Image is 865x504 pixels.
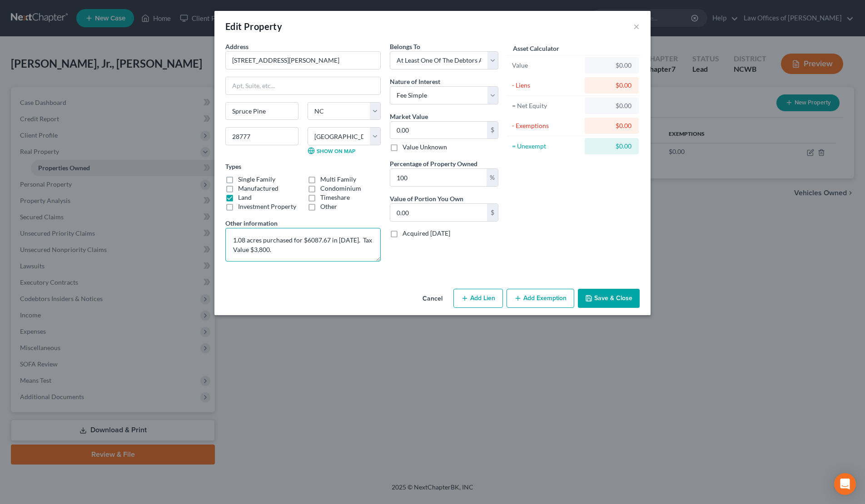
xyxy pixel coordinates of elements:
[487,169,498,186] div: %
[403,143,447,152] label: Value Unknown
[390,77,440,86] label: Nature of Interest
[238,193,252,202] label: Land
[592,121,631,130] div: $0.00
[390,43,420,50] span: Belongs To
[592,101,631,110] div: $0.00
[238,184,278,193] label: Manufactured
[512,142,581,151] div: = Unexempt
[507,289,574,308] button: Add Exemption
[487,204,498,221] div: $
[320,193,350,202] label: Timeshare
[226,77,380,94] input: Apt, Suite, etc...
[390,122,487,139] input: 0.00
[592,81,631,90] div: $0.00
[487,122,498,139] div: $
[238,202,296,211] label: Investment Property
[238,175,275,184] label: Single Family
[512,61,581,70] div: Value
[390,169,487,186] input: 0.00
[225,20,282,33] div: Edit Property
[225,43,249,50] span: Address
[226,52,380,69] input: Enter address...
[415,290,450,308] button: Cancel
[320,202,337,211] label: Other
[320,175,356,184] label: Multi Family
[225,218,278,228] label: Other information
[512,81,581,90] div: - Liens
[390,204,487,221] input: 0.00
[390,159,477,168] label: Percentage of Property Owned
[592,142,631,151] div: $0.00
[512,101,581,110] div: = Net Equity
[308,147,355,154] a: Show on Map
[578,289,640,308] button: Save & Close
[390,112,428,121] label: Market Value
[592,61,631,70] div: $0.00
[320,184,361,193] label: Condominium
[390,194,463,203] label: Value of Portion You Own
[834,473,856,495] div: Open Intercom Messenger
[225,162,241,171] label: Types
[403,229,450,238] label: Acquired [DATE]
[225,127,298,145] input: Enter zip...
[633,21,640,32] button: ×
[453,289,503,308] button: Add Lien
[513,44,559,53] label: Asset Calculator
[512,121,581,130] div: - Exemptions
[226,103,298,120] input: Enter city...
